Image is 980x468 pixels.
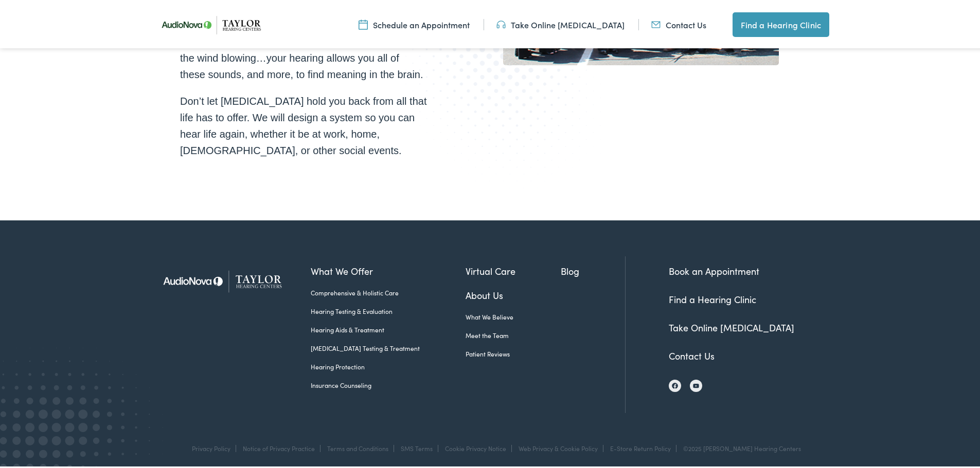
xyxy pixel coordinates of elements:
a: Patient Reviews [466,347,561,357]
img: Taylor Hearing Centers [154,254,296,304]
a: Take Online [MEDICAL_DATA] [669,319,794,332]
a: Terms and Conditions [327,442,388,451]
a: Cookie Privacy Notice [445,442,506,451]
a: Hearing Testing & Evaluation [311,305,466,314]
a: Find a Hearing Clinic [669,291,756,304]
a: Take Online [MEDICAL_DATA] [496,17,625,28]
a: E-Store Return Policy [610,442,671,451]
a: SMS Terms [401,442,433,451]
img: utility icon [651,17,661,28]
a: What We Offer [311,262,466,276]
a: Book an Appointment [669,263,759,275]
a: Schedule an Appointment [359,17,470,28]
img: utility icon [496,17,506,28]
a: Find a Hearing Clinic [733,10,829,35]
a: Meet the Team [466,329,561,338]
img: YouTube [693,381,699,387]
p: Your hearing helps connect you to the world. A loved one’s voice, conversation with friends, bird... [180,15,427,81]
p: Don’t let [MEDICAL_DATA] hold you back from all that life has to offer. We will design a system s... [180,91,427,157]
a: Web Privacy & Cookie Policy [519,442,598,451]
img: Facebook icon, indicating the presence of the site or brand on the social media platform. [672,381,678,387]
a: Insurance Counseling [311,379,466,388]
a: [MEDICAL_DATA] Testing & Treatment [311,342,466,351]
a: Hearing Protection [311,360,466,369]
a: Blog [561,262,625,276]
a: Virtual Care [466,262,561,276]
a: Privacy Policy [192,442,230,451]
a: Contact Us [669,347,715,360]
a: Notice of Privacy Practice [243,442,315,451]
a: Contact Us [651,17,706,28]
a: Comprehensive & Holistic Care [311,286,466,295]
img: utility icon [359,17,368,28]
a: Hearing Aids & Treatment [311,323,466,332]
a: About Us [466,286,561,300]
a: What We Believe [466,310,561,320]
div: ©2025 [PERSON_NAME] Hearing Centers [678,443,801,450]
